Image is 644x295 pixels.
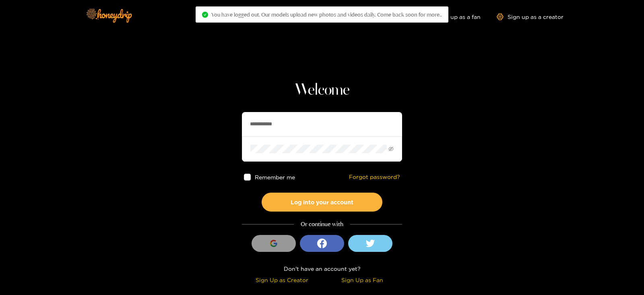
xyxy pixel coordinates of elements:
div: Or continue with [242,220,402,229]
span: check-circle [202,12,208,18]
span: eye-invisible [388,146,394,152]
h1: Welcome [242,81,402,100]
div: Don't have an account yet? [242,264,402,273]
span: Remember me [255,174,295,180]
div: Sign Up as Fan [324,275,400,285]
div: Sign Up as Creator [244,275,320,285]
button: Log into your account [262,193,382,212]
a: Sign up as a fan [425,13,481,20]
a: Forgot password? [349,174,400,181]
a: Sign up as a creator [497,13,563,20]
span: You have logged out. Our models upload new photos and videos daily. Come back soon for more.. [211,11,442,18]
